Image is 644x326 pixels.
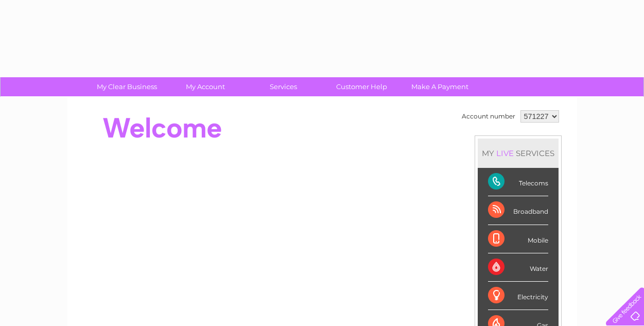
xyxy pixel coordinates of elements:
[84,77,169,96] a: My Clear Business
[241,77,326,96] a: Services
[488,282,548,310] div: Electricity
[163,77,248,96] a: My Account
[459,108,518,125] td: Account number
[478,139,559,168] div: MY SERVICES
[488,253,548,282] div: Water
[397,77,482,96] a: Make A Payment
[494,148,516,158] div: LIVE
[488,196,548,225] div: Broadband
[488,168,548,196] div: Telecoms
[319,77,404,96] a: Customer Help
[488,225,548,253] div: Mobile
